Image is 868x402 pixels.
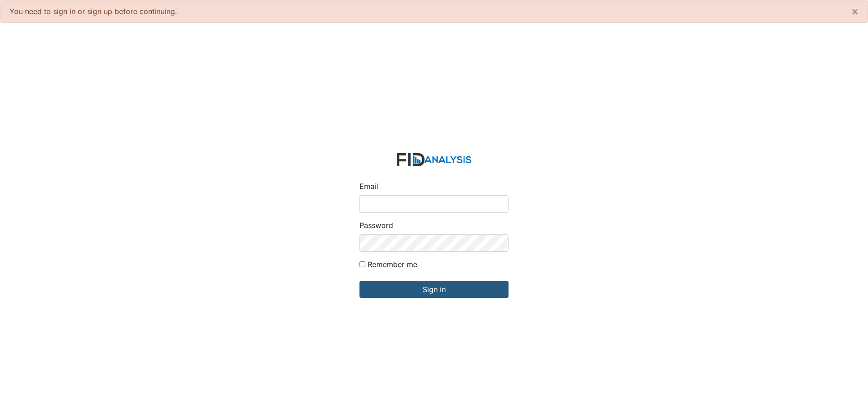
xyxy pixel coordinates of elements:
label: Remember me [368,259,417,270]
button: × [842,0,868,22]
label: Password [359,220,393,231]
label: Email [359,181,378,192]
input: Sign in [359,281,509,298]
img: logo-2fc8c6e3336f68795322cb6e9a2b9007179b544421de10c17bdaae8622450297.svg [397,153,471,166]
span: × [851,5,858,18]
